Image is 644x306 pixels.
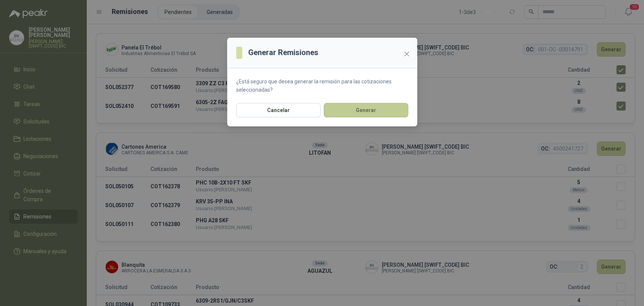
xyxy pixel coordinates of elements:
p: ¿Está seguro que desea generar la remisión para las cotizaciones seleccionadas? [236,77,408,94]
button: Generar [324,103,408,117]
h3: Generar Remisiones [248,47,318,58]
button: Close [401,48,413,60]
span: close [404,51,410,57]
button: Cancelar [236,103,321,117]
